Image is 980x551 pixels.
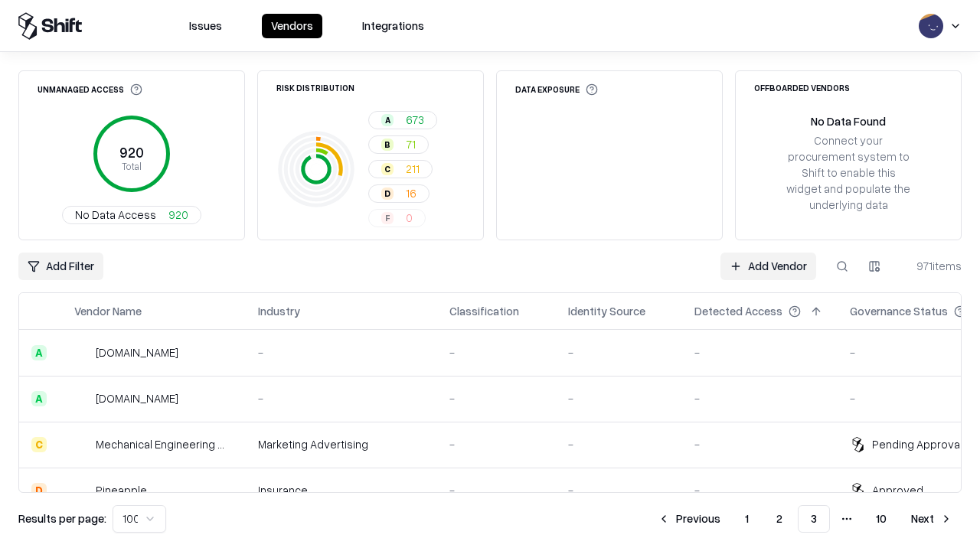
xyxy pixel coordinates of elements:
button: Next [902,505,962,533]
div: No Data Found [811,113,886,129]
div: C [31,437,47,452]
div: - [568,390,670,406]
button: A673 [368,111,437,129]
div: 971 items [900,258,962,274]
div: Vendor Name [74,303,142,319]
div: Detected Access [694,303,782,319]
div: Approved [872,482,923,498]
div: Identity Source [568,303,645,319]
div: Risk Distribution [276,83,354,92]
div: Data Exposure [515,83,598,96]
tspan: Total [122,160,142,172]
div: - [258,390,425,406]
img: madisonlogic.com [74,391,90,406]
div: - [694,390,825,406]
div: A [31,391,47,406]
a: Add Vendor [720,253,816,280]
div: Offboarded Vendors [754,83,850,92]
span: 211 [406,161,420,177]
button: Vendors [262,14,322,38]
img: Pineapple [74,483,90,498]
div: - [568,482,670,498]
div: Unmanaged Access [38,83,142,96]
div: Industry [258,303,300,319]
div: - [449,482,544,498]
div: [DOMAIN_NAME] [96,344,178,360]
div: Classification [449,303,519,319]
button: No Data Access920 [62,206,201,224]
div: Connect your procurement system to Shift to enable this widget and populate the underlying data [785,132,912,214]
div: A [381,114,394,126]
div: - [694,436,825,452]
div: Pineapple [96,482,147,498]
div: Pending Approval [872,436,962,452]
div: D [31,483,47,498]
div: Governance Status [850,303,948,319]
span: 16 [406,185,416,201]
div: [DOMAIN_NAME] [96,390,178,406]
tspan: 920 [119,144,144,161]
div: - [568,436,670,452]
button: Add Filter [18,253,103,280]
div: Mechanical Engineering World [96,436,234,452]
img: automat-it.com [74,345,90,360]
nav: pagination [648,505,962,533]
div: B [381,139,394,151]
button: 1 [733,505,761,533]
span: 71 [406,136,416,152]
span: No Data Access [75,207,156,223]
button: 3 [798,505,830,533]
div: - [449,436,544,452]
div: - [694,482,825,498]
button: 2 [764,505,795,533]
div: - [568,344,670,360]
button: C211 [368,160,433,178]
div: - [694,344,825,360]
span: 673 [406,112,424,128]
button: B71 [368,135,429,154]
div: A [31,345,47,360]
button: D16 [368,184,430,203]
img: Mechanical Engineering World [74,437,90,452]
button: Issues [180,14,231,38]
div: C [381,163,394,175]
div: Insurance [258,482,425,498]
button: Integrations [353,14,433,38]
p: Results per page: [18,510,106,527]
div: - [449,390,544,406]
span: 920 [168,207,188,223]
div: D [381,187,394,200]
button: 10 [864,505,899,533]
button: Previous [648,505,730,533]
div: - [258,344,425,360]
div: - [449,344,544,360]
div: Marketing Advertising [258,436,425,452]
